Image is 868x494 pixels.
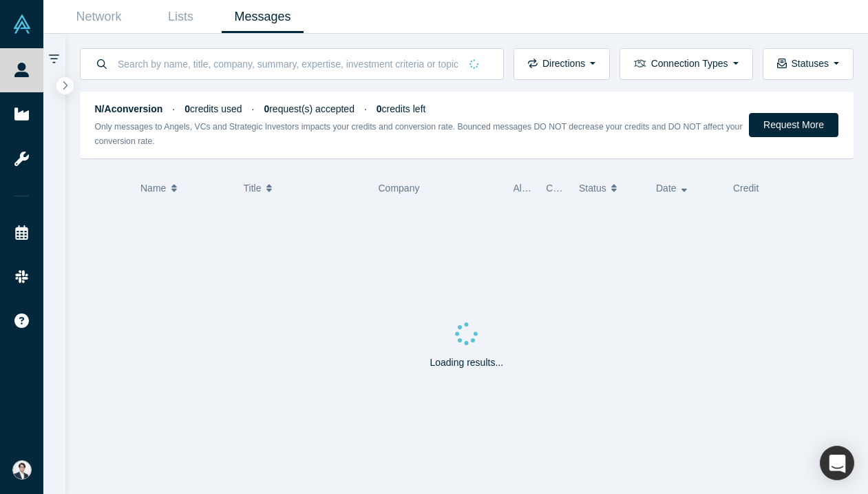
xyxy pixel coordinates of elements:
p: Loading results... [430,356,503,370]
strong: 0 [264,103,269,114]
span: Connection Type [546,183,618,194]
span: · [252,103,255,114]
button: Directions [514,48,610,80]
a: Network [58,1,140,33]
span: Alchemist Role [514,183,578,194]
span: Name [140,174,166,203]
strong: N/A conversion [95,103,163,114]
span: · [172,103,175,114]
span: Company [379,183,420,194]
strong: 0 [377,103,382,114]
button: Date [656,174,719,203]
a: Messages [222,1,304,33]
button: Connection Types [620,48,752,80]
span: Status [579,174,606,203]
span: credits used [184,103,242,114]
button: Request More [749,113,838,137]
button: Status [579,174,642,203]
button: Title [244,174,364,203]
span: · [364,103,367,114]
span: request(s) accepted [264,103,354,114]
span: Credit [733,183,759,194]
span: Date [656,174,677,203]
strong: 0 [184,103,190,114]
img: Alchemist Vault Logo [12,14,32,34]
small: Only messages to Angels, VCs and Strategic Investors impacts your credits and conversion rate. Bo... [95,122,743,146]
span: credits left [377,103,426,114]
button: Statuses [763,48,854,80]
button: Name [140,174,229,203]
input: Search by name, title, company, summary, expertise, investment criteria or topics of focus [116,48,460,80]
a: Lists [140,1,222,33]
span: Title [244,174,262,203]
img: Eisuke Shimizu's Account [12,460,32,480]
